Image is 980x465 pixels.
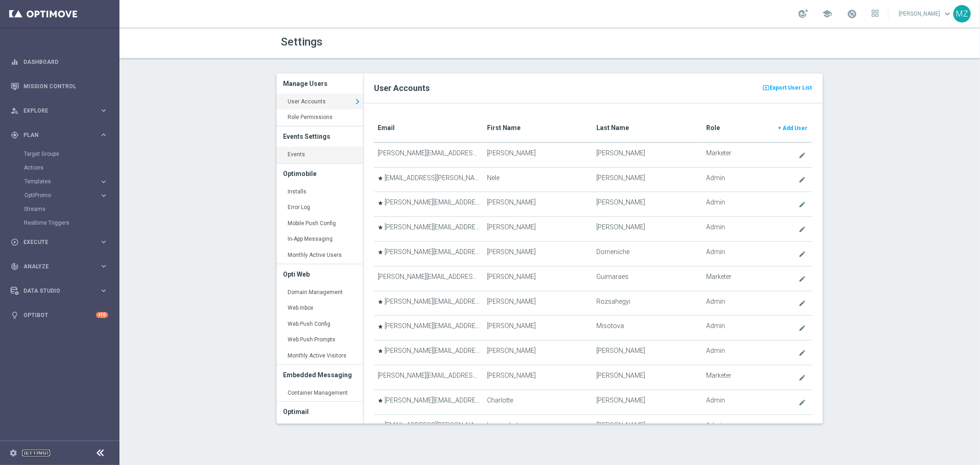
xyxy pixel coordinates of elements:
i: keyboard_arrow_right [99,238,108,246]
div: Data Studio keyboard_arrow_right [10,287,108,295]
div: play_circle_outline Execute keyboard_arrow_right [10,238,108,246]
a: Monthly Active Users [277,247,363,264]
i: keyboard_arrow_right [99,191,108,200]
div: Templates [24,175,119,188]
i: create [799,399,806,406]
a: Role Permissions [277,109,363,126]
i: create [799,275,806,283]
translate: First Name [487,124,521,131]
td: [PERSON_NAME] [483,241,593,266]
a: Monthly Active Visitors [277,348,363,364]
i: create [799,201,806,208]
td: [PERSON_NAME] [593,390,702,414]
i: create [799,423,806,431]
td: [PERSON_NAME] [483,217,593,242]
div: Execute [11,238,99,246]
td: [PERSON_NAME] [593,365,702,390]
td: [PERSON_NAME] [483,365,593,390]
i: create [799,324,806,332]
h3: Manage Users [283,74,356,94]
a: Target Groups [24,150,96,158]
span: Analyze [23,264,99,269]
translate: Last Name [597,124,629,131]
a: Subscription [277,422,363,438]
span: Admin [706,347,725,355]
h3: Optimobile [283,164,356,184]
button: OptiPromo keyboard_arrow_right [24,192,108,199]
span: Admin [706,421,725,429]
span: + [778,125,781,131]
td: [PERSON_NAME] [593,340,702,365]
td: [PERSON_NAME][EMAIL_ADDRESS][PERSON_NAME][DOMAIN_NAME] [374,365,483,390]
div: OptiPromo [24,188,119,202]
a: Container Management [277,385,363,402]
i: settings [9,449,17,457]
td: Guimaraes [593,266,702,291]
td: Misotova [593,316,702,340]
i: star [378,348,383,354]
td: Nele [483,167,593,192]
i: keyboard_arrow_right [352,95,363,108]
span: Marketer [706,149,731,157]
a: User Accounts [277,94,363,110]
td: [PERSON_NAME][EMAIL_ADDRESS][PERSON_NAME][DOMAIN_NAME] [374,390,483,414]
button: track_changes Analyze keyboard_arrow_right [10,263,108,270]
h1: Settings [281,35,543,49]
div: Streams [24,202,119,216]
div: Plan [11,131,99,139]
a: In-App Messaging [277,231,363,248]
button: gps_fixed Plan keyboard_arrow_right [10,131,108,139]
span: Marketer [706,273,731,281]
span: Admin [706,174,725,182]
div: OptiPromo [24,193,99,198]
button: lightbulb Optibot +10 [10,312,108,319]
span: OptiPromo [24,193,90,198]
td: [PERSON_NAME][EMAIL_ADDRESS][DOMAIN_NAME] [374,316,483,340]
span: Admin [706,298,725,306]
td: Domeniche [593,241,702,266]
button: equalizer Dashboard [10,58,108,66]
div: Mission Control [11,74,108,98]
i: equalizer [11,58,19,66]
td: [PERSON_NAME][EMAIL_ADDRESS][PERSON_NAME][DOMAIN_NAME] [374,217,483,242]
span: Admin [706,223,725,231]
span: Admin [706,248,725,256]
a: Installs [277,184,363,200]
div: Templates [24,179,99,184]
span: Admin [706,397,725,404]
div: MZ [953,5,971,23]
a: Error Log [277,199,363,216]
td: Charlotte [483,390,593,414]
button: Templates keyboard_arrow_right [24,178,108,185]
i: lightbulb [11,311,19,319]
span: school [822,9,832,19]
span: Plan [23,132,99,138]
td: [PERSON_NAME] [483,192,593,217]
i: keyboard_arrow_right [99,286,108,295]
a: Streams [24,205,96,213]
a: Mission Control [23,74,108,98]
td: [PERSON_NAME] [483,316,593,340]
span: Execute [23,239,99,245]
a: Settings [22,450,50,456]
div: Actions [24,161,119,175]
i: keyboard_arrow_right [99,130,108,139]
td: [PERSON_NAME][EMAIL_ADDRESS][PERSON_NAME][DOMAIN_NAME] [374,192,483,217]
td: [PERSON_NAME] [483,266,593,291]
a: Dashboard [23,50,108,74]
a: [PERSON_NAME]keyboard_arrow_down [898,7,953,21]
td: [PERSON_NAME] [593,192,702,217]
i: keyboard_arrow_right [99,177,108,186]
div: Optibot [11,303,108,327]
i: create [799,176,806,183]
i: star [378,225,383,230]
td: [EMAIL_ADDRESS][PERSON_NAME][DOMAIN_NAME] [374,167,483,192]
h3: Events Settings [283,126,356,147]
i: star [378,398,383,403]
div: Realtime Triggers [24,216,119,230]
